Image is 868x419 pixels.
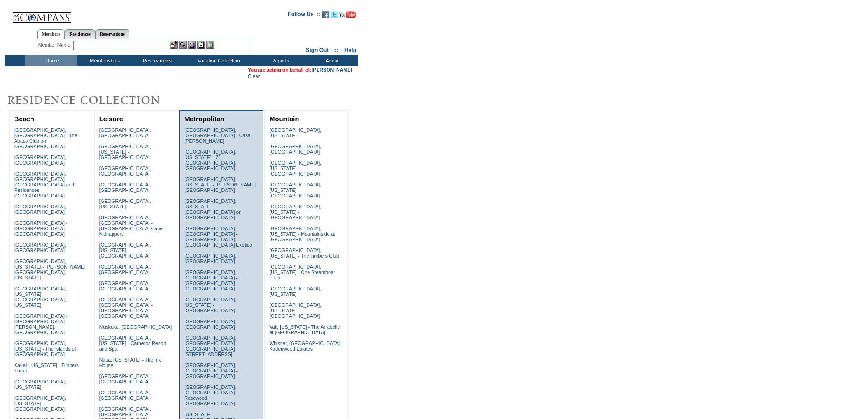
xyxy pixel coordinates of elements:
[184,269,237,291] a: [GEOGRAPHIC_DATA], [GEOGRAPHIC_DATA] - [GEOGRAPHIC_DATA] [GEOGRAPHIC_DATA]
[322,11,329,18] img: Become our fan on Facebook
[184,384,237,406] a: [GEOGRAPHIC_DATA], [GEOGRAPHIC_DATA] - Rosewood [GEOGRAPHIC_DATA]
[269,264,335,280] a: [GEOGRAPHIC_DATA], [US_STATE] - One Steamboat Place
[99,198,151,209] a: [GEOGRAPHIC_DATA], [US_STATE]
[99,280,151,291] a: [GEOGRAPHIC_DATA], [GEOGRAPHIC_DATA]
[344,47,356,53] a: Help
[99,127,151,138] a: [GEOGRAPHIC_DATA], [GEOGRAPHIC_DATA]
[269,115,299,123] a: Mountain
[14,204,66,215] a: [GEOGRAPHIC_DATA], [GEOGRAPHIC_DATA]
[269,182,321,198] a: [GEOGRAPHIC_DATA], [US_STATE] - [GEOGRAPHIC_DATA]
[95,29,129,39] a: Reservations
[77,55,130,66] td: Memberships
[99,166,151,176] a: [GEOGRAPHIC_DATA], [GEOGRAPHIC_DATA]
[288,10,320,21] td: Follow Us ::
[99,297,153,319] a: [GEOGRAPHIC_DATA], [GEOGRAPHIC_DATA] - [GEOGRAPHIC_DATA] [GEOGRAPHIC_DATA]
[14,171,74,198] a: [GEOGRAPHIC_DATA], [GEOGRAPHIC_DATA] - [GEOGRAPHIC_DATA] and Residences [GEOGRAPHIC_DATA]
[331,11,338,18] img: Follow us on Twitter
[269,226,335,242] a: [GEOGRAPHIC_DATA], [US_STATE] - Mountainside at [GEOGRAPHIC_DATA]
[99,182,151,193] a: [GEOGRAPHIC_DATA], [GEOGRAPHIC_DATA]
[339,14,356,19] a: Subscribe to our YouTube Channel
[184,335,237,357] a: [GEOGRAPHIC_DATA], [GEOGRAPHIC_DATA] - [GEOGRAPHIC_DATA][STREET_ADDRESS]
[14,115,34,123] a: Beach
[269,160,321,176] a: [GEOGRAPHIC_DATA], [US_STATE] - [GEOGRAPHIC_DATA]
[184,198,241,220] a: [GEOGRAPHIC_DATA], [US_STATE] - [GEOGRAPHIC_DATA] on [GEOGRAPHIC_DATA]
[184,127,250,144] a: [GEOGRAPHIC_DATA], [GEOGRAPHIC_DATA] - Casa [PERSON_NAME]
[306,47,329,53] a: Sign Out
[37,29,65,39] a: Members
[14,155,66,166] a: [GEOGRAPHIC_DATA], [GEOGRAPHIC_DATA]
[269,248,339,259] a: [GEOGRAPHIC_DATA], [US_STATE] - The Timbers Club
[170,41,178,49] img: b_edit.gif
[99,324,172,330] a: Muskoka, [GEOGRAPHIC_DATA]
[99,264,151,275] a: [GEOGRAPHIC_DATA], [GEOGRAPHIC_DATA]
[269,302,321,319] a: [GEOGRAPHIC_DATA], [US_STATE] - [GEOGRAPHIC_DATA]
[99,215,163,237] a: [GEOGRAPHIC_DATA], [GEOGRAPHIC_DATA] - [GEOGRAPHIC_DATA] Cape Kidnappers
[14,362,79,373] a: Kaua'i, [US_STATE] - Timbers Kaua'i
[182,55,253,66] td: Vacation Collection
[14,220,67,237] a: [GEOGRAPHIC_DATA] - [GEOGRAPHIC_DATA] - [GEOGRAPHIC_DATA]
[184,319,236,330] a: [GEOGRAPHIC_DATA], [GEOGRAPHIC_DATA]
[253,55,305,66] td: Reports
[184,115,224,123] a: Metropolitan
[269,341,343,352] a: Whistler, [GEOGRAPHIC_DATA] - Kadenwood Estates
[14,242,66,253] a: [GEOGRAPHIC_DATA], [GEOGRAPHIC_DATA]
[248,73,260,79] a: Clear
[130,55,182,66] td: Reservations
[269,286,321,297] a: [GEOGRAPHIC_DATA], [US_STATE]
[99,335,166,352] a: [GEOGRAPHIC_DATA], [US_STATE] - Carneros Resort and Spa
[322,14,329,19] a: Become our fan on Facebook
[99,144,151,160] a: [GEOGRAPHIC_DATA], [US_STATE] - [GEOGRAPHIC_DATA]
[184,362,237,379] a: [GEOGRAPHIC_DATA], [GEOGRAPHIC_DATA] - [GEOGRAPHIC_DATA]
[269,127,321,138] a: [GEOGRAPHIC_DATA], [US_STATE]
[12,5,72,23] img: Compass Home
[25,55,77,66] td: Home
[184,149,236,171] a: [GEOGRAPHIC_DATA], [US_STATE] - 71 [GEOGRAPHIC_DATA], [GEOGRAPHIC_DATA]
[269,204,321,220] a: [GEOGRAPHIC_DATA], [US_STATE] - [GEOGRAPHIC_DATA]
[188,41,196,49] img: Impersonate
[14,286,66,308] a: [GEOGRAPHIC_DATA], [US_STATE] - [GEOGRAPHIC_DATA], [US_STATE]
[99,242,151,259] a: [GEOGRAPHIC_DATA], [US_STATE] - [GEOGRAPHIC_DATA]
[5,91,182,109] img: Destinations by Exclusive Resorts
[184,176,256,193] a: [GEOGRAPHIC_DATA], [US_STATE] - [PERSON_NAME][GEOGRAPHIC_DATA]
[184,226,252,248] a: [GEOGRAPHIC_DATA], [GEOGRAPHIC_DATA] - [GEOGRAPHIC_DATA], [GEOGRAPHIC_DATA] Exotica
[99,115,123,123] a: Leisure
[14,395,66,412] a: [GEOGRAPHIC_DATA], [US_STATE] - [GEOGRAPHIC_DATA]
[99,390,151,401] a: [GEOGRAPHIC_DATA], [GEOGRAPHIC_DATA]
[184,253,236,264] a: [GEOGRAPHIC_DATA], [GEOGRAPHIC_DATA]
[14,341,76,357] a: [GEOGRAPHIC_DATA], [US_STATE] - The Islands of [GEOGRAPHIC_DATA]
[305,55,358,66] td: Admin
[14,313,67,335] a: [GEOGRAPHIC_DATA] - [GEOGRAPHIC_DATA][PERSON_NAME], [GEOGRAPHIC_DATA]
[331,14,338,19] a: Follow us on Twitter
[14,127,77,149] a: [GEOGRAPHIC_DATA], [GEOGRAPHIC_DATA] - The Abaco Club on [GEOGRAPHIC_DATA]
[179,41,187,49] img: View
[248,67,352,72] span: You are acting on behalf of:
[339,11,356,18] img: Subscribe to our YouTube Channel
[99,357,161,368] a: Napa, [US_STATE] - The Ink House
[65,29,95,39] a: Residences
[14,379,66,390] a: [GEOGRAPHIC_DATA], [US_STATE]
[184,297,236,313] a: [GEOGRAPHIC_DATA], [US_STATE] - [GEOGRAPHIC_DATA]
[269,144,321,155] a: [GEOGRAPHIC_DATA], [GEOGRAPHIC_DATA]
[99,373,151,384] a: [GEOGRAPHIC_DATA], [GEOGRAPHIC_DATA]
[335,47,339,53] span: ::
[269,324,340,335] a: Vail, [US_STATE] - The Arrabelle at [GEOGRAPHIC_DATA]
[312,67,352,72] a: [PERSON_NAME]
[14,259,86,280] a: [GEOGRAPHIC_DATA], [US_STATE] - [PERSON_NAME][GEOGRAPHIC_DATA], [US_STATE]
[38,41,73,49] div: Member Name:
[197,41,205,49] img: Reservations
[206,41,214,49] img: b_calculator.gif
